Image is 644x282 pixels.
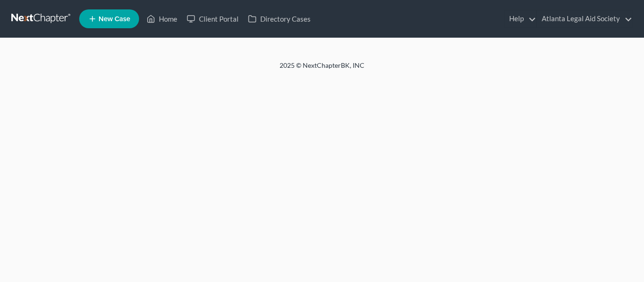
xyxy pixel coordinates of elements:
div: 2025 © NextChapterBK, INC [53,61,591,78]
new-legal-case-button: New Case [79,9,139,28]
a: Client Portal [182,10,243,27]
a: Directory Cases [243,10,315,27]
a: Home [142,10,182,27]
a: Atlanta Legal Aid Society [537,10,632,27]
a: Help [504,10,536,27]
